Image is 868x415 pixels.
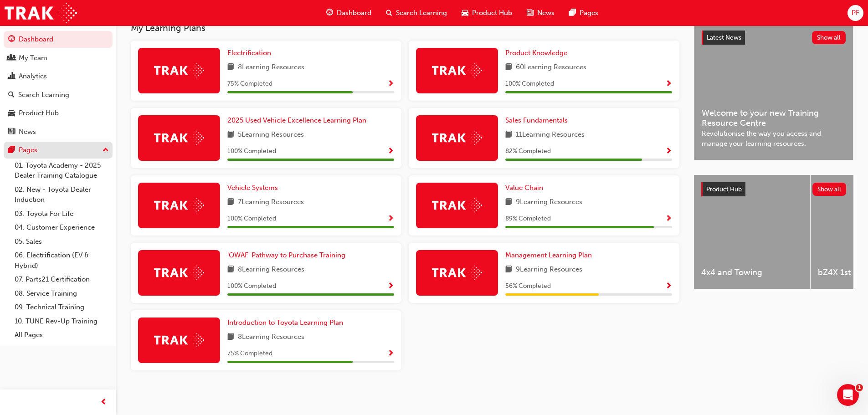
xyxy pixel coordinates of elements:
[8,72,15,81] span: chart-icon
[227,48,275,58] a: Electrification
[387,282,394,291] span: Show Progress
[694,23,853,160] a: Latest NewsShow allWelcome to your new Training Resource CentreRevolutionise the way you access a...
[387,148,394,156] span: Show Progress
[527,7,534,19] span: news-icon
[4,105,113,122] a: Product Hub
[238,129,304,141] span: 5 Learning Resources
[665,215,672,223] span: Show Progress
[665,148,672,156] span: Show Progress
[702,31,846,45] a: Latest NewsShow all
[227,251,345,259] span: 'OWAF' Pathway to Purchase Training
[19,53,47,63] div: My Team
[505,146,551,157] span: 82 % Completed
[227,318,343,327] span: Introduction to Toyota Learning Plan
[4,87,113,103] a: Search Learning
[4,31,113,48] a: Dashboard
[702,128,846,149] span: Revolutionise the way you access and manage your learning resources.
[227,184,278,192] span: Vehicle Systems
[19,108,59,118] div: Product Hub
[238,332,304,343] span: 8 Learning Resources
[337,8,371,18] span: Dashboard
[227,116,366,124] span: 2025 Used Vehicle Excellence Learning Plan
[432,63,482,77] img: Trak
[227,79,272,89] span: 75 % Completed
[386,7,392,19] span: search-icon
[227,264,234,276] span: book-icon
[11,220,113,235] a: 04. Customer Experience
[847,5,863,21] button: PF
[505,129,512,141] span: book-icon
[505,251,592,259] span: Management Learning Plan
[665,213,672,225] button: Show Progress
[11,159,113,183] a: 01. Toyota Academy - 2025 Dealer Training Catalogue
[227,318,347,328] a: Introduction to Toyota Learning Plan
[11,207,113,221] a: 03. Toyota For Life
[665,146,672,157] button: Show Progress
[227,214,276,224] span: 100 % Completed
[227,197,234,208] span: book-icon
[227,250,349,261] a: 'OWAF' Pathway to Purchase Training
[5,3,77,23] img: Trak
[387,215,394,223] span: Show Progress
[505,79,554,89] span: 100 % Completed
[8,54,15,62] span: people-icon
[701,267,803,278] span: 4x4 and Towing
[154,198,204,212] img: Trak
[227,115,370,126] a: 2025 Used Vehicle Excellence Learning Plan
[379,4,454,22] a: search-iconSearch Learning
[4,142,113,159] button: Pages
[227,183,282,193] a: Vehicle Systems
[19,127,36,137] div: News
[4,68,113,85] a: Analytics
[694,175,810,289] a: 4x4 and Towing
[505,214,551,224] span: 89 % Completed
[505,197,512,208] span: book-icon
[432,198,482,212] img: Trak
[387,281,394,292] button: Show Progress
[8,36,15,44] span: guage-icon
[387,348,394,359] button: Show Progress
[562,4,606,22] a: pages-iconPages
[19,71,47,82] div: Analytics
[103,144,109,156] span: up-icon
[154,333,204,347] img: Trak
[519,4,562,22] a: news-iconNews
[516,264,582,276] span: 9 Learning Resources
[432,266,482,280] img: Trak
[432,131,482,145] img: Trak
[11,248,113,272] a: 06. Electrification (EV & Hybrid)
[505,115,571,126] a: Sales Fundamentals
[665,282,672,291] span: Show Progress
[852,8,859,18] span: PF
[11,272,113,287] a: 07. Parts21 Certification
[11,328,113,342] a: All Pages
[11,314,113,328] a: 10. TUNE Rev-Up Training
[11,183,113,207] a: 02. New - Toyota Dealer Induction
[665,281,672,292] button: Show Progress
[856,384,863,391] span: 1
[702,108,846,128] span: Welcome to your new Training Resource Centre
[812,183,847,196] button: Show all
[100,397,107,408] span: prev-icon
[569,7,576,19] span: pages-icon
[516,197,582,208] span: 9 Learning Resources
[505,183,547,193] a: Value Chain
[580,8,598,18] span: Pages
[319,4,379,22] a: guage-iconDashboard
[11,300,113,314] a: 09. Technical Training
[505,62,512,73] span: book-icon
[227,281,276,292] span: 100 % Completed
[516,62,586,73] span: 60 Learning Resources
[131,23,679,33] h3: My Learning Plans
[154,63,204,77] img: Trak
[238,264,304,276] span: 8 Learning Resources
[505,281,551,292] span: 56 % Completed
[387,213,394,225] button: Show Progress
[505,48,571,58] a: Product Knowledge
[238,197,304,208] span: 7 Learning Resources
[462,7,468,19] span: car-icon
[18,90,69,100] div: Search Learning
[665,80,672,88] span: Show Progress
